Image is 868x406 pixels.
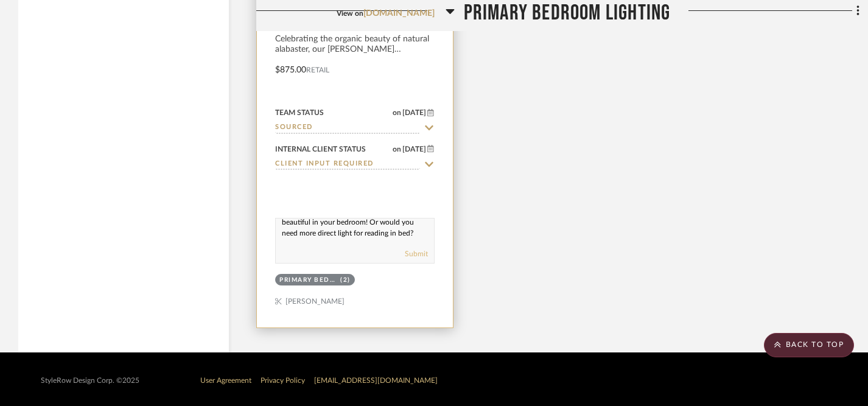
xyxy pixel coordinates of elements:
div: Primary Bedroom Lighting [279,276,337,285]
span: [DATE] [401,145,427,153]
span: on [393,109,401,116]
span: on [393,145,401,153]
div: (2) [340,276,351,285]
div: StyleRow Design Corp. ©2025 [41,376,139,385]
a: [DOMAIN_NAME] [363,9,435,18]
a: Privacy Policy [261,377,305,384]
input: Type to Search… [275,122,420,134]
span: [DATE] [401,108,427,117]
a: [EMAIL_ADDRESS][DOMAIN_NAME] [314,377,438,384]
button: Submit [405,248,428,259]
div: Team Status [275,107,324,118]
scroll-to-top-button: BACK TO TOP [764,333,854,357]
div: Internal Client Status [275,144,366,155]
a: User Agreement [200,377,251,384]
input: Type to Search… [275,159,420,170]
span: View on [337,10,363,17]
